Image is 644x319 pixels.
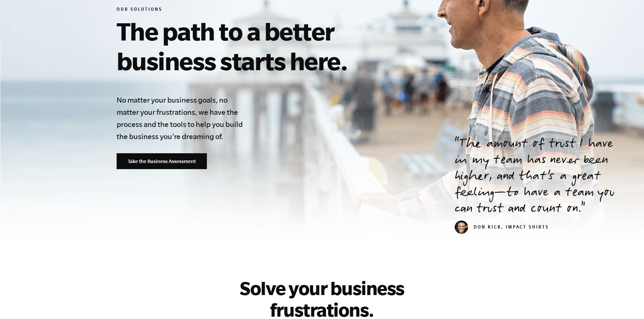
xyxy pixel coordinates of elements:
iframe: Chat Widget [610,287,644,319]
img: don_kick_head_small [455,220,468,234]
h4: No matter your business goals, no matter your frustrations, we have the process and the tools to ... [117,94,246,142]
cite: Don Kick, Impact Shirts [455,225,549,231]
h6: Our Solutions [117,7,425,14]
a: Take the Business Assessment [117,153,207,169]
h1: The path to a better business starts here. [117,16,425,76]
p: The amount of trust I have in my team has never been higher, and that’s a great feeling—to have a... [455,137,628,218]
